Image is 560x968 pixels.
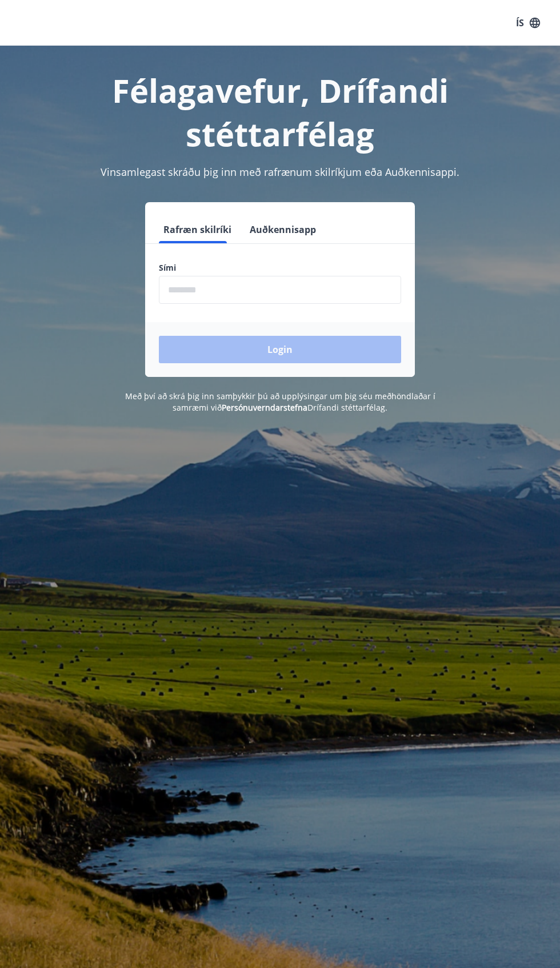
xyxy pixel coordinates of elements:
[159,262,401,274] label: Sími
[222,402,307,413] a: Persónuverndarstefna
[125,391,435,413] span: Með því að skrá þig inn samþykkir þú að upplýsingar um þig séu meðhöndlaðar í samræmi við Drífand...
[245,216,321,243] button: Auðkennisapp
[14,69,546,155] h1: Félagavefur, Drífandi stéttarfélag
[510,13,546,33] button: ÍS
[101,165,459,179] span: Vinsamlegast skráðu þig inn með rafrænum skilríkjum eða Auðkennisappi.
[159,216,236,243] button: Rafræn skilríki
